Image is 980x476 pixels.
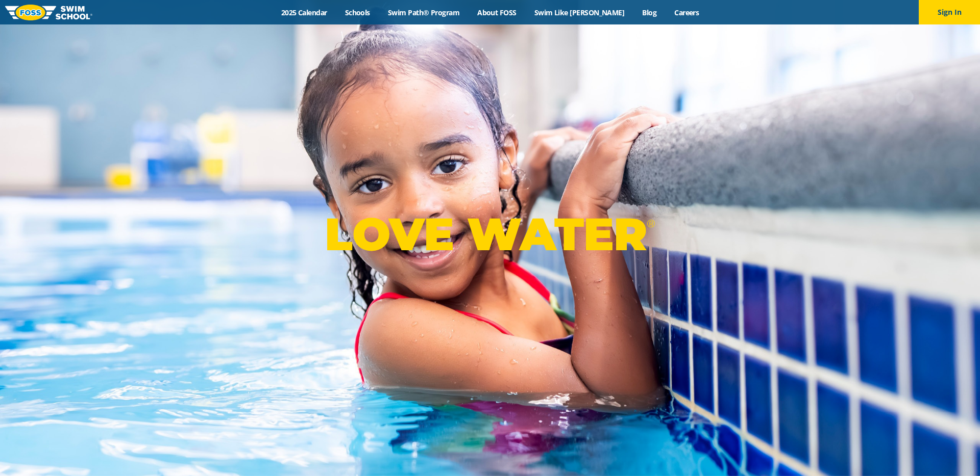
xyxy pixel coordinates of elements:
p: LOVE WATER [325,207,655,261]
a: Blog [633,8,666,17]
a: 2025 Calendar [272,8,336,17]
a: Swim Path® Program [379,8,468,17]
a: About FOSS [469,8,526,17]
img: FOSS Swim School Logo [5,5,92,20]
a: Schools [336,8,379,17]
a: Swim Like [PERSON_NAME] [525,8,633,17]
sup: ® [647,217,655,230]
a: Careers [666,8,708,17]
